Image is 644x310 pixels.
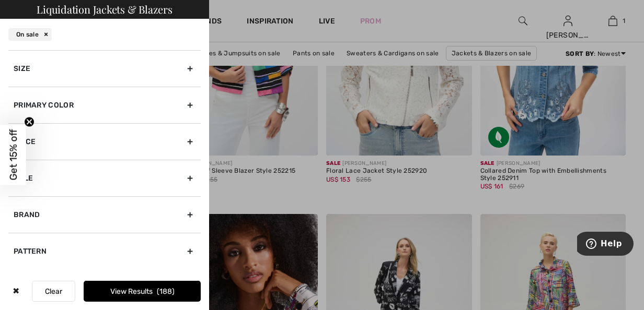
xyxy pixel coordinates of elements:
[84,281,201,302] button: View Results188
[8,281,24,302] div: ✖
[24,117,34,127] button: Close teaser
[8,160,201,196] div: Sale
[8,233,201,269] div: Pattern
[8,28,52,41] div: On sale
[157,287,175,296] span: 188
[8,123,201,160] div: Price
[8,87,201,123] div: Primary Color
[8,196,201,233] div: Brand
[8,50,201,87] div: Size
[32,281,75,302] button: Clear
[7,129,19,181] span: Get 15% off
[577,232,634,258] iframe: Opens a widget where you can find more information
